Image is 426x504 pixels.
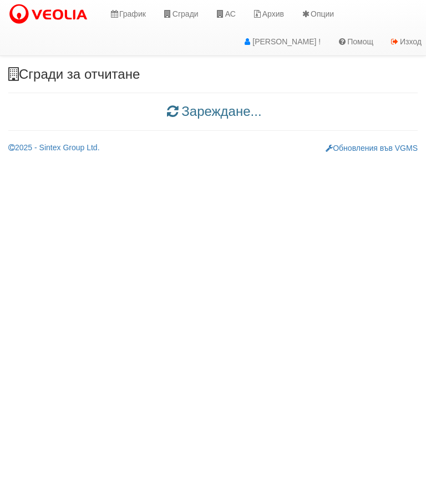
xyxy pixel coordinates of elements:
[234,28,329,55] a: [PERSON_NAME] !
[329,28,382,55] a: Помощ
[326,144,418,152] a: Обновления във VGMS
[8,143,100,152] a: 2025 - Sintex Group Ltd.
[8,104,418,119] h3: Зареждане...
[8,67,418,82] h3: Сгради за отчитане
[8,3,93,26] img: VeoliaLogo.png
